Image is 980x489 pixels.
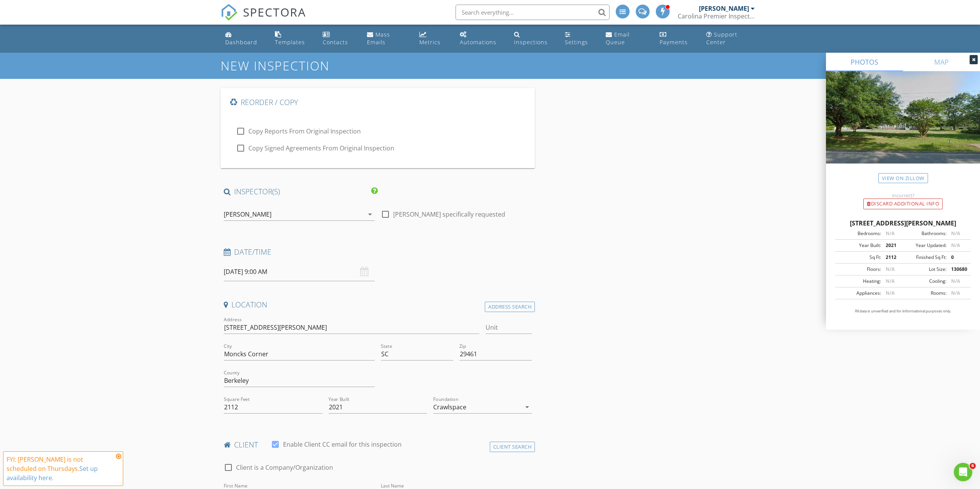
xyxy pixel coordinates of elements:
span: N/A [886,266,895,272]
div: Incorrect? [826,192,980,199]
a: Automations (Basic) [457,28,505,50]
a: Templates [272,28,313,50]
label: Client is a Company/Organization [236,464,333,471]
a: Email Queue [603,28,650,50]
a: PHOTOS [826,53,903,71]
div: Payments [660,38,688,46]
div: Address Search [485,302,535,312]
div: Settings [565,38,588,46]
label: Copy Signed Agreements From Original Inspection [248,144,394,152]
span: N/A [951,290,960,296]
img: The Best Home Inspection Software - Spectora [221,4,238,21]
a: Contacts [320,28,358,50]
div: Floors: [838,266,881,273]
div: Heating: [838,278,881,285]
a: SPECTORA [221,10,306,27]
div: Client Search [490,442,535,452]
h4: Date/Time [224,247,532,257]
div: Bathrooms: [903,230,946,237]
div: Rooms: [903,290,946,297]
div: 0 [946,254,968,261]
a: Dashboard [222,28,266,50]
label: [PERSON_NAME] specifically requested [393,210,505,218]
span: N/A [951,278,960,284]
p: All data is unverified and for informational purposes only. [835,309,971,314]
div: Finished Sq Ft: [903,254,946,261]
div: Support Center [706,31,737,46]
a: View on Zillow [878,173,928,184]
div: Bedrooms: [838,230,881,237]
div: [PERSON_NAME] [699,5,749,12]
span: N/A [951,242,960,249]
div: Cooling: [903,278,946,285]
div: Carolina Premier Inspections LLC [678,12,755,20]
div: Year Built: [838,242,881,249]
div: Sq Ft: [838,254,881,261]
div: Lot Size: [903,266,946,273]
div: 2021 [881,242,903,249]
span: N/A [886,290,895,296]
h4: Location [224,300,532,310]
div: Automations [460,38,496,46]
i: arrow_drop_down [523,402,532,412]
div: Metrics [419,38,441,46]
div: Dashboard [225,38,257,46]
a: Metrics [416,28,451,50]
a: MAP [903,53,980,71]
div: Mass Emails [367,31,390,46]
img: streetview [826,71,980,182]
input: Search everything... [456,5,610,20]
span: N/A [886,278,895,284]
input: Select date [224,262,375,281]
span: 6 [970,463,976,469]
iframe: Intercom live chat [954,463,972,481]
label: Enable Client CC email for this inspection [283,441,402,448]
label: Copy Reports From Original Inspection [248,127,361,135]
div: Contacts [323,38,348,46]
div: Email Queue [606,31,630,46]
span: N/A [886,230,895,237]
h4: client [224,440,532,450]
a: Settings [562,28,596,50]
div: Discard Additional info [863,199,943,209]
div: Crawlspace [433,404,466,411]
span: N/A [951,230,960,237]
a: Inspections [511,28,556,50]
a: Support Center [703,28,758,50]
div: 130680 [946,266,968,273]
i: arrow_drop_down [365,210,375,219]
h1: New Inspection [221,59,391,72]
div: Appliances: [838,290,881,297]
span: SPECTORA [243,4,306,20]
div: Year Updated: [903,242,946,249]
h4: Reorder / Copy [230,97,298,107]
div: [PERSON_NAME] [224,211,271,218]
div: Templates [275,38,305,46]
div: Inspections [514,38,548,46]
div: FYI: [PERSON_NAME] is not scheduled on Thursdays. [7,455,114,482]
div: 2112 [881,254,903,261]
h4: INSPECTOR(S) [224,187,378,197]
div: [STREET_ADDRESS][PERSON_NAME] [835,219,971,228]
a: Payments [657,28,697,50]
a: Mass Emails [364,28,410,50]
